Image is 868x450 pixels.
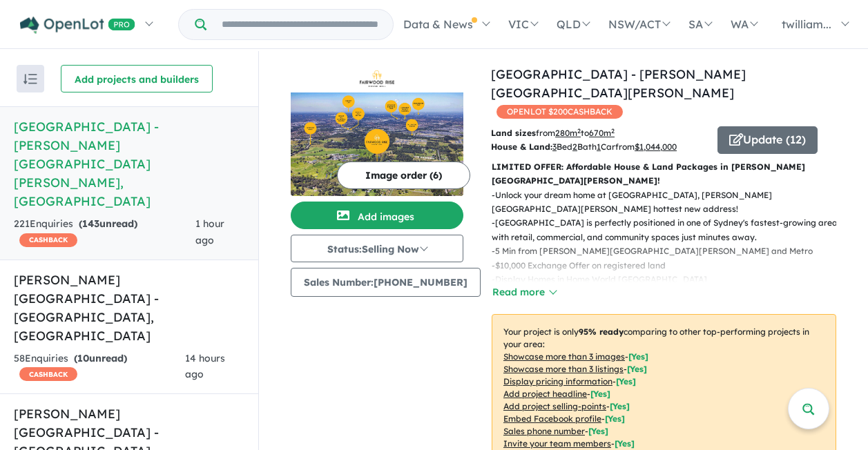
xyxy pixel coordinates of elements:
[503,389,587,399] u: Add project headline
[79,217,137,230] strong: ( unread)
[14,216,195,249] div: 221 Enquir ies
[628,351,648,362] span: [ Yes ]
[14,117,244,211] h5: [GEOGRAPHIC_DATA] - [PERSON_NAME][GEOGRAPHIC_DATA][PERSON_NAME] , [GEOGRAPHIC_DATA]
[610,401,630,411] span: [ Yes ]
[19,367,77,381] span: CASHBACK
[291,268,481,297] button: Sales Number:[PHONE_NUMBER]
[503,351,625,362] u: Showcase more than 3 images
[552,141,557,152] u: 3
[185,352,225,381] span: 14 hours ago
[597,141,601,152] u: 1
[296,70,458,87] img: Fairwood Rise Estate - Rouse Hill Logo
[61,65,213,92] button: Add projects and builders
[627,364,647,374] span: [ Yes ]
[503,413,601,424] u: Embed Facebook profile
[588,426,608,436] span: [ Yes ]
[491,141,552,152] b: House & Land:
[195,217,224,246] span: 1 hour ago
[491,128,536,138] b: Land sizes
[492,273,847,286] p: - Display Homes in Home World [GEOGRAPHIC_DATA]
[605,413,625,424] span: [ Yes ]
[635,141,677,152] u: $ 1,044,000
[590,389,610,399] span: [ Yes ]
[503,364,624,374] u: Showcase more than 3 listings
[579,326,624,337] b: 95 % ready
[581,128,615,138] span: to
[337,162,470,189] button: Image order (6)
[503,401,606,411] u: Add project selling-points
[209,10,390,39] input: Try estate name, suburb, builder or developer
[717,126,818,154] button: Update (12)
[611,127,615,135] sup: 2
[77,352,89,364] span: 10
[503,376,613,387] u: Display pricing information
[74,352,127,364] strong: ( unread)
[291,92,463,196] img: Fairwood Rise Estate - Rouse Hill
[555,128,581,138] u: 280 m
[615,438,635,449] span: [ Yes ]
[577,127,581,135] sup: 2
[291,235,463,262] button: Status:Selling Now
[491,140,707,154] p: Bed Bath Car from
[503,438,611,449] u: Invite your team members
[491,126,707,140] p: from
[14,351,185,384] div: 58 Enquir ies
[492,188,847,217] p: - Unlock your dream home at [GEOGRAPHIC_DATA], [PERSON_NAME][GEOGRAPHIC_DATA][PERSON_NAME] hottes...
[572,141,577,152] u: 2
[503,426,585,436] u: Sales phone number
[782,17,831,31] span: twilliam...
[589,128,615,138] u: 670 m
[616,376,636,387] span: [ Yes ]
[492,244,847,258] p: - 5 Min from [PERSON_NAME][GEOGRAPHIC_DATA][PERSON_NAME] and Metro
[492,216,847,244] p: - [GEOGRAPHIC_DATA] is perfectly positioned in one of Sydney's fastest-growing areas, with retail...
[23,74,37,84] img: sort.svg
[291,202,463,229] button: Add images
[492,284,557,300] button: Read more
[14,271,244,345] h5: [PERSON_NAME][GEOGRAPHIC_DATA] - [GEOGRAPHIC_DATA] , [GEOGRAPHIC_DATA]
[291,65,463,196] a: Fairwood Rise Estate - Rouse Hill LogoFairwood Rise Estate - Rouse Hill
[492,259,847,273] p: - $10,000 Exchange Offer on registered land
[491,66,746,101] a: [GEOGRAPHIC_DATA] - [PERSON_NAME][GEOGRAPHIC_DATA][PERSON_NAME]
[82,217,99,230] span: 143
[20,17,135,34] img: Openlot PRO Logo White
[492,160,836,188] p: LIMITED OFFER: Affordable House & Land Packages in [PERSON_NAME][GEOGRAPHIC_DATA][PERSON_NAME]!
[19,233,77,247] span: CASHBACK
[496,105,623,119] span: OPENLOT $ 200 CASHBACK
